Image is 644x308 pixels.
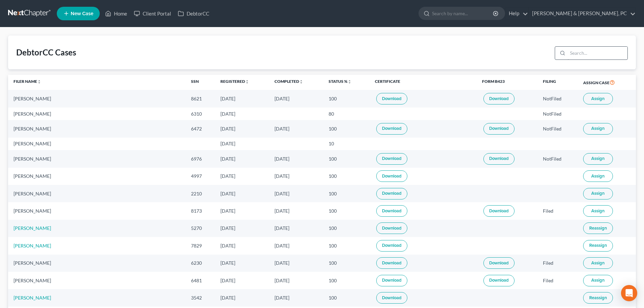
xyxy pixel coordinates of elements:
[376,240,407,252] a: Download
[583,240,613,252] button: Reassign
[14,295,51,301] a: [PERSON_NAME]
[323,150,369,167] td: 100
[269,168,323,185] td: [DATE]
[191,260,210,266] div: 6230
[583,153,613,165] button: Assign
[37,80,41,84] i: unfold_more
[323,185,369,202] td: 100
[591,96,604,101] span: Assign
[583,93,613,104] button: Assign
[269,90,323,107] td: [DATE]
[269,289,323,306] td: [DATE]
[589,243,607,248] span: Reassign
[269,202,323,219] td: [DATE]
[583,205,613,217] button: Assign
[275,79,303,84] a: Completedunfold_more
[621,285,637,301] div: Open Intercom Messenger
[269,272,323,289] td: [DATE]
[583,292,613,304] button: Reassign
[323,272,369,289] td: 100
[483,153,515,165] a: Download
[543,260,572,266] div: Filed
[71,11,93,16] span: New Case
[215,185,269,202] td: [DATE]
[245,80,249,84] i: unfold_more
[191,190,210,197] div: 2210
[323,120,369,137] td: 100
[323,220,369,237] td: 100
[14,208,180,214] div: [PERSON_NAME]
[191,125,210,132] div: 6472
[14,125,180,132] div: [PERSON_NAME]
[329,79,352,84] a: Status %unfold_more
[591,126,604,131] span: Assign
[215,138,269,150] td: [DATE]
[14,79,41,84] a: Filer Nameunfold_more
[376,222,407,234] a: Download
[505,7,528,20] a: Help
[348,80,352,84] i: unfold_more
[591,208,604,214] span: Assign
[215,255,269,272] td: [DATE]
[130,7,174,20] a: Client Portal
[299,80,303,84] i: unfold_more
[14,156,180,162] div: [PERSON_NAME]
[583,257,613,269] button: Assign
[215,202,269,219] td: [DATE]
[191,173,210,180] div: 4997
[220,79,249,84] a: Registeredunfold_more
[591,173,604,179] span: Assign
[174,7,213,20] a: DebtorCC
[578,75,636,90] th: Assign Case
[369,75,477,90] th: Certificate
[543,125,572,132] div: NotFiled
[14,260,180,266] div: [PERSON_NAME]
[215,120,269,137] td: [DATE]
[583,123,613,135] button: Assign
[583,188,613,199] button: Assign
[543,111,572,117] div: NotFiled
[269,150,323,167] td: [DATE]
[269,220,323,237] td: [DATE]
[191,225,210,232] div: 5270
[583,275,613,286] button: Assign
[591,278,604,283] span: Assign
[376,257,407,269] a: Download
[583,170,613,182] button: Assign
[376,275,407,286] a: Download
[215,289,269,306] td: [DATE]
[215,237,269,254] td: [DATE]
[215,108,269,120] td: [DATE]
[191,111,210,117] div: 6310
[483,205,515,217] a: Download
[215,90,269,107] td: [DATE]
[323,255,369,272] td: 100
[323,168,369,185] td: 100
[543,95,572,102] div: NotFiled
[191,294,210,301] div: 3542
[483,257,515,269] a: Download
[483,123,515,135] a: Download
[269,120,323,137] td: [DATE]
[269,255,323,272] td: [DATE]
[538,75,578,90] th: Filing
[14,111,180,117] div: [PERSON_NAME]
[323,108,369,120] td: 80
[376,153,407,165] a: Download
[376,93,407,104] a: Download
[591,156,604,161] span: Assign
[14,173,180,180] div: [PERSON_NAME]
[269,237,323,254] td: [DATE]
[191,277,210,284] div: 6481
[483,93,515,104] a: Download
[543,208,572,214] div: Filed
[215,220,269,237] td: [DATE]
[376,292,407,304] a: Download
[14,140,180,147] div: [PERSON_NAME]
[323,289,369,306] td: 100
[215,150,269,167] td: [DATE]
[323,237,369,254] td: 100
[323,90,369,107] td: 100
[14,277,180,284] div: [PERSON_NAME]
[14,225,51,231] a: [PERSON_NAME]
